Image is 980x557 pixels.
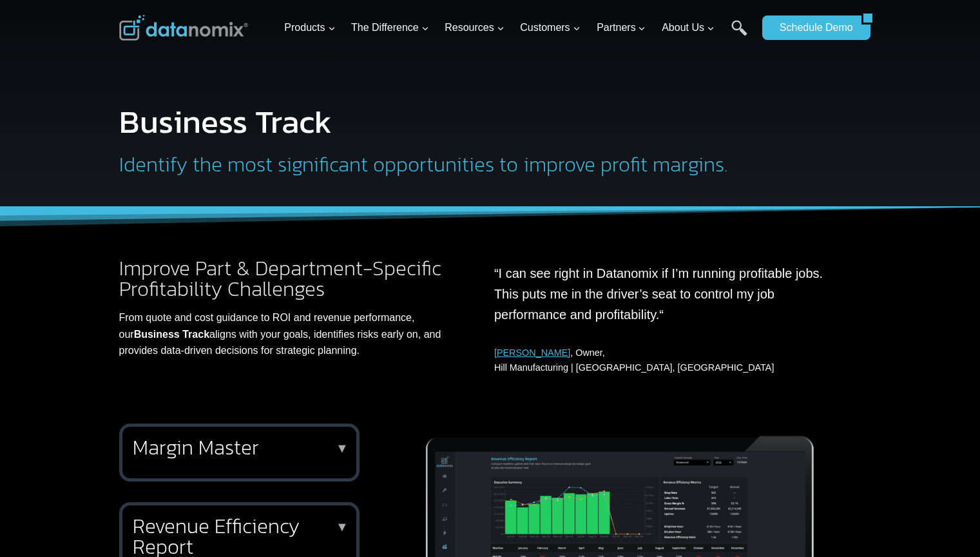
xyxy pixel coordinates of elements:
[597,19,646,36] span: Partners
[731,20,747,49] a: Search
[351,19,429,36] span: The Difference
[133,516,341,557] h2: Revenue Efficiency Report
[494,347,570,358] a: [PERSON_NAME]
[494,347,605,358] span: , Owner,
[521,19,581,36] span: Customers
[336,522,349,531] p: ▼
[445,19,504,36] span: Resources
[279,7,756,49] nav: Primary Navigation
[134,329,209,340] strong: Business Track
[119,106,758,138] h1: Business Track
[494,263,831,325] p: “I can see right in Datanomix if I’m running profitable jobs. This puts me in the driver’s seat t...
[119,258,443,299] h2: Improve Part & Department-Specific Profitability Challenges
[662,19,715,36] span: About Us
[336,444,349,453] p: ▼
[284,19,335,36] span: Products
[119,309,443,359] p: From quote and cost guidance to ROI and revenue performance, our aligns with your goals, identifi...
[119,15,248,41] img: Datanomix
[119,154,758,175] h2: Identify the most significant opportunities to improve profit margins.
[494,362,774,373] span: Hill Manufacturing | [GEOGRAPHIC_DATA], [GEOGRAPHIC_DATA]
[762,15,861,40] a: Schedule Demo
[133,437,341,458] h2: Margin Master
